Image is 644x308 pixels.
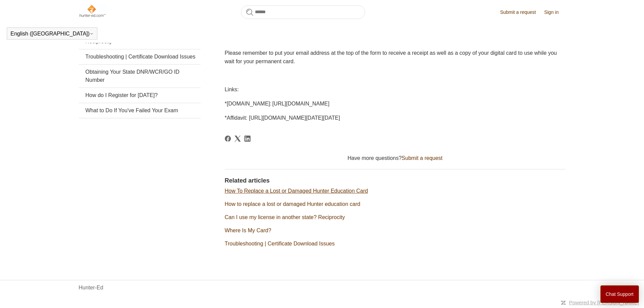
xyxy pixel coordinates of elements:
[225,154,566,162] div: Have more questions?
[244,136,251,142] svg: Share this page on LinkedIn
[225,176,566,185] h2: Related articles
[569,300,639,305] a: Powered by [PERSON_NAME]
[79,4,106,18] img: Hunter-Ed Help Center home page
[225,228,271,233] a: Where Is My Card?
[225,136,231,142] a: Facebook
[600,285,639,303] button: Chat Support
[225,115,340,121] span: *Affidavit: [URL][DOMAIN_NAME][DATE][DATE]
[225,50,557,65] span: Please remember to put your email address at the top of the form to receive a receipt as well as ...
[225,241,335,246] a: Troubleshooting | Certificate Download Issues
[225,188,368,194] a: How To Replace a Lost or Damaged Hunter Education Card
[500,9,543,16] a: Submit a request
[79,49,200,64] a: Troubleshooting | Certificate Download Issues
[241,5,365,19] input: Search
[225,136,231,142] svg: Share this page on Facebook
[10,31,94,37] button: English ([GEOGRAPHIC_DATA])
[402,155,443,161] a: Submit a request
[225,87,239,92] span: Links:
[79,284,103,292] a: Hunter-Ed
[225,214,345,220] a: Can I use my license in another state? Reciprocity
[225,201,360,207] a: How to replace a lost or damaged Hunter education card
[225,101,330,106] span: *[DOMAIN_NAME]: [URL][DOMAIN_NAME]
[544,9,566,16] a: Sign in
[244,136,251,142] a: LinkedIn
[235,136,241,142] a: X Corp
[79,65,200,88] a: Obtaining Your State DNR/WCR/GO ID Number
[79,103,200,118] a: What to Do If You've Failed Your Exam
[79,88,200,103] a: How do I Register for [DATE]?
[235,136,241,142] svg: Share this page on X Corp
